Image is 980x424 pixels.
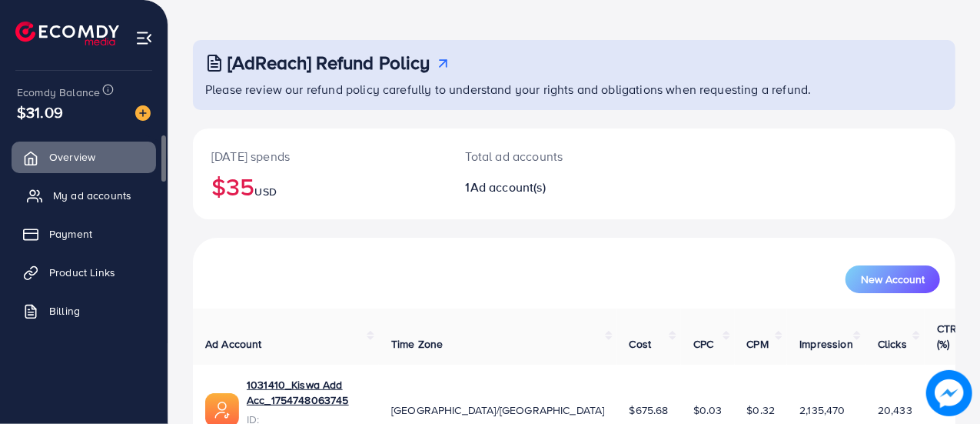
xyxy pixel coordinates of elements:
span: Payment [49,226,92,242]
a: My ad accounts [12,180,156,211]
span: Impression [799,336,853,352]
span: CTR (%) [937,321,957,352]
a: 1031410_Kiswa Add Acc_1754748063745 [247,377,367,409]
span: Billing [49,303,80,319]
span: Cost [630,336,652,352]
span: Ad Account [205,336,262,352]
p: Please review our refund policy carefully to understand your rights and obligations when requesti... [205,80,946,98]
span: My ad accounts [53,188,131,203]
p: [DATE] spends [211,147,429,165]
img: menu [135,29,153,47]
p: Total ad accounts [466,147,620,165]
span: $31.09 [17,101,63,123]
button: New Account [845,265,940,293]
span: 20,433 [878,402,912,418]
span: Time Zone [391,336,443,352]
span: CPM [747,336,769,352]
a: Product Links [12,257,156,288]
span: Overview [49,149,95,165]
h3: [AdReach] Refund Policy [228,52,430,74]
span: New Account [861,274,925,285]
span: 0.96 [937,402,959,418]
span: USD [254,184,276,199]
span: Clicks [878,336,907,352]
span: $675.68 [630,402,669,418]
span: 2,135,470 [799,402,845,418]
h2: 1 [466,180,620,195]
span: $0.03 [693,402,723,418]
a: Overview [12,142,156,172]
img: logo [15,22,119,45]
img: image [135,105,151,121]
span: Ad account(s) [470,179,546,195]
h2: $35 [211,172,429,201]
span: Product Links [49,265,115,280]
span: [GEOGRAPHIC_DATA]/[GEOGRAPHIC_DATA] [391,402,605,418]
span: Ecomdy Balance [17,85,100,100]
span: $0.32 [747,402,776,418]
span: CPC [693,336,713,352]
a: Billing [12,295,156,326]
a: Payment [12,219,156,249]
img: image [926,370,972,416]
